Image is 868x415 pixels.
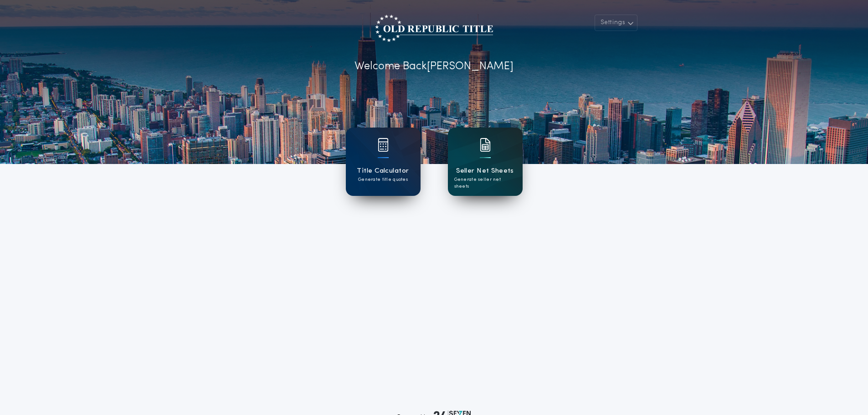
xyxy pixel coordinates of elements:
[358,176,408,183] p: Generate title quotes
[595,15,637,31] button: Settings
[346,128,421,196] a: card iconTitle CalculatorGenerate title quotes
[375,15,493,42] img: account-logo
[448,128,523,196] a: card iconSeller Net SheetsGenerate seller net sheets
[378,138,389,152] img: card icon
[480,138,491,152] img: card icon
[357,166,409,176] h1: Title Calculator
[354,58,514,75] p: Welcome Back [PERSON_NAME]
[456,166,514,176] h1: Seller Net Sheets
[454,176,516,190] p: Generate seller net sheets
